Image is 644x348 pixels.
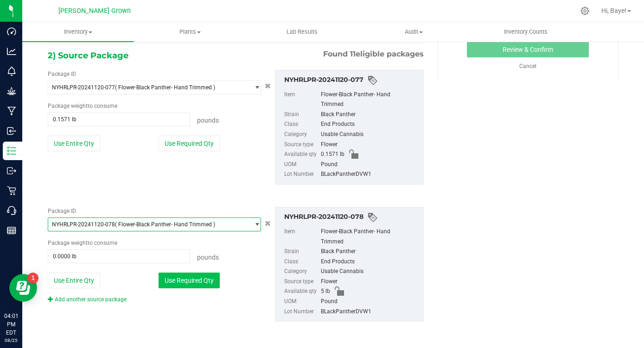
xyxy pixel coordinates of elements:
[22,22,134,42] a: Inventory
[71,240,88,246] span: weight
[249,218,261,231] span: select
[284,130,319,140] label: Category
[321,277,419,287] div: Flower
[321,149,344,160] span: 0.1571 lb
[321,247,419,257] div: Black Panther
[284,286,319,297] label: Available qty
[350,50,356,58] span: 11
[284,267,319,277] label: Category
[321,257,419,267] div: End Products
[321,110,419,120] div: Black Panther
[467,42,589,57] button: Review & Confirm
[321,130,419,140] div: Usable Cannabis
[246,22,358,42] a: Lab Results
[284,140,319,150] label: Source type
[262,217,274,230] button: Cancel button
[197,254,219,261] span: Pounds
[52,84,115,91] span: NYHRLPR-20241120-077
[284,75,418,86] div: NYHRLPR-20241120-077
[519,63,536,69] a: Cancel
[48,113,190,126] input: 0.1571 lb
[197,117,219,124] span: Pounds
[284,297,319,307] label: UOM
[48,103,117,109] span: Package to consume
[48,296,127,303] a: Add another source package
[321,227,419,247] div: Flower-Black Panther- Hand Trimmed
[284,212,418,223] div: NYHRLPR-20241120-078
[321,267,419,277] div: Usable Cannabis
[601,7,626,14] span: Hi, Baye!
[321,297,419,307] div: Pound
[7,67,16,76] inline-svg: Monitoring
[7,186,16,195] inline-svg: Retail
[579,6,591,15] div: Manage settings
[321,160,419,170] div: Pound
[321,90,419,110] div: Flower-Black Panther- Hand Trimmed
[284,110,319,120] label: Strain
[7,27,16,36] inline-svg: Dashboard
[284,160,319,170] label: UOM
[4,337,18,344] p: 08/25
[358,28,469,36] span: Audit
[7,226,16,235] inline-svg: Reports
[7,126,16,136] inline-svg: Inbound
[52,221,115,228] span: NYHRLPR-20241120-078
[7,47,16,56] inline-svg: Analytics
[27,273,38,284] iframe: Resource center unread badge
[159,273,220,288] button: Use Required Qty
[7,106,16,116] inline-svg: Manufacturing
[48,250,190,263] input: 0.0000 lb
[7,166,16,175] inline-svg: Outbound
[71,103,88,109] span: weight
[284,257,319,267] label: Class
[48,71,76,77] span: Package ID
[321,286,330,297] span: 5 lb
[284,307,319,317] label: Lot Number
[358,22,470,42] a: Audit
[48,273,100,288] button: Use Entire Qty
[134,28,245,36] span: Plants
[321,140,419,150] div: Flower
[323,49,424,60] span: Found eligible packages
[284,119,319,130] label: Class
[58,7,131,15] span: [PERSON_NAME] Grown
[284,149,319,160] label: Available qty
[7,206,16,215] inline-svg: Call Center
[9,274,37,302] iframe: Resource center
[4,312,18,337] p: 04:01 PM EDT
[115,84,215,91] span: ( Flower-Black Panther- Hand Trimmed )
[249,81,261,94] span: select
[284,277,319,287] label: Source type
[284,247,319,257] label: Strain
[470,22,582,42] a: Inventory Counts
[48,208,76,214] span: Package ID
[115,221,215,228] span: ( Flower-Black Panther- Hand Trimmed )
[284,169,319,180] label: Lot Number
[134,22,246,42] a: Plants
[262,80,274,93] button: Cancel button
[321,169,419,180] div: BLackPantherDVW1
[321,119,419,130] div: End Products
[159,136,220,151] button: Use Required Qty
[48,240,117,246] span: Package to consume
[48,49,128,62] span: 2) Source Package
[7,87,16,96] inline-svg: Grow
[284,227,319,247] label: Item
[48,136,100,151] button: Use Entire Qty
[321,307,419,317] div: BLackPantherDVW1
[274,28,330,36] span: Lab Results
[491,28,560,36] span: Inventory Counts
[22,28,134,36] span: Inventory
[7,146,16,155] inline-svg: Inventory
[284,90,319,110] label: Item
